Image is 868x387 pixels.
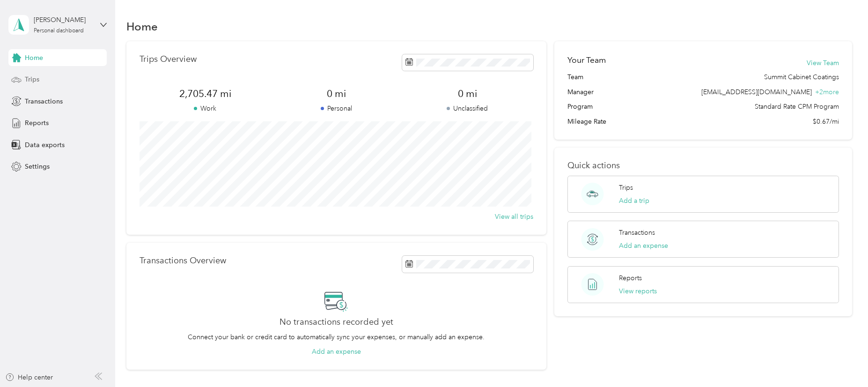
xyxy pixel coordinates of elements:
[619,183,633,193] p: Trips
[140,54,197,64] p: Trips Overview
[567,161,839,171] p: Quick actions
[140,87,271,100] span: 2,705.47 mi
[815,88,839,96] span: + 2 more
[567,54,606,66] h2: Your Team
[619,241,668,251] button: Add an expense
[816,335,868,387] iframe: Everlance-gr Chat Button Frame
[34,15,92,25] div: [PERSON_NAME]
[567,117,606,127] span: Mileage Rate
[567,102,593,112] span: Program
[312,347,361,357] button: Add an expense
[807,58,839,68] button: View Team
[813,117,839,127] span: $0.67/mi
[271,87,402,100] span: 0 mi
[755,102,839,112] span: Standard Rate CPM Program
[140,256,226,266] p: Transactions Overview
[25,97,63,106] span: Transactions
[567,87,594,97] span: Manager
[402,87,533,100] span: 0 mi
[25,53,43,63] span: Home
[25,162,50,171] span: Settings
[619,286,657,296] button: View reports
[25,74,39,84] span: Trips
[764,72,839,82] span: Summit Cabinet Coatings
[619,273,642,283] p: Reports
[34,28,84,34] div: Personal dashboard
[567,72,583,82] span: Team
[495,212,533,222] button: View all trips
[140,104,271,113] p: Work
[5,372,53,382] button: Help center
[126,22,158,31] h1: Home
[619,228,655,238] p: Transactions
[188,332,485,342] p: Connect your bank or credit card to automatically sync your expenses, or manually add an expense.
[619,196,649,206] button: Add a trip
[271,104,402,113] p: Personal
[25,118,49,128] span: Reports
[25,140,65,150] span: Data exports
[280,317,393,327] h2: No transactions recorded yet
[701,88,812,96] span: [EMAIL_ADDRESS][DOMAIN_NAME]
[402,104,533,113] p: Unclassified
